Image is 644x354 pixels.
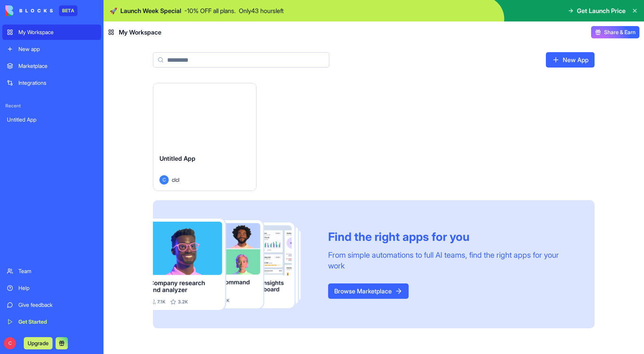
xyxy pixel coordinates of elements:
[4,337,16,349] span: C
[18,28,97,36] div: My Workspace
[2,25,101,40] a: My Workspace
[5,5,77,16] a: BETA
[328,283,409,299] a: Browse Marketplace
[2,58,101,74] a: Marketplace
[2,297,101,313] a: Give feedback
[18,267,97,275] div: Team
[119,28,161,37] span: My Workspace
[18,301,97,309] div: Give feedback
[2,280,101,296] a: Help
[18,45,97,53] div: New app
[591,26,639,38] button: Share & Earn
[2,314,101,329] a: Get Started
[239,6,284,15] p: Only 43 hours left
[59,5,77,16] div: BETA
[2,103,101,109] span: Recent
[7,116,97,123] div: Untitled App
[328,250,576,271] div: From simple automations to full AI teams, find the right apps for your work
[172,176,179,184] span: clcl
[18,284,97,292] div: Help
[184,6,236,15] p: - 10 % OFF all plans.
[120,6,181,15] span: Launch Week Special
[18,79,97,87] div: Integrations
[159,155,195,162] span: Untitled App
[604,28,636,36] span: Share & Earn
[5,5,53,16] img: logo
[153,219,316,310] img: Frame_181_egmpey.png
[2,41,101,57] a: New app
[577,6,626,15] span: Get Launch Price
[328,230,576,244] div: Find the right apps for you
[2,75,101,91] a: Integrations
[24,337,53,349] button: Upgrade
[24,339,53,347] a: Upgrade
[2,263,101,279] a: Team
[18,318,97,326] div: Get Started
[18,62,97,70] div: Marketplace
[153,83,256,191] a: Untitled AppCclcl
[2,112,101,127] a: Untitled App
[159,175,169,184] span: C
[546,52,595,68] a: New App
[110,6,117,15] span: 🚀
